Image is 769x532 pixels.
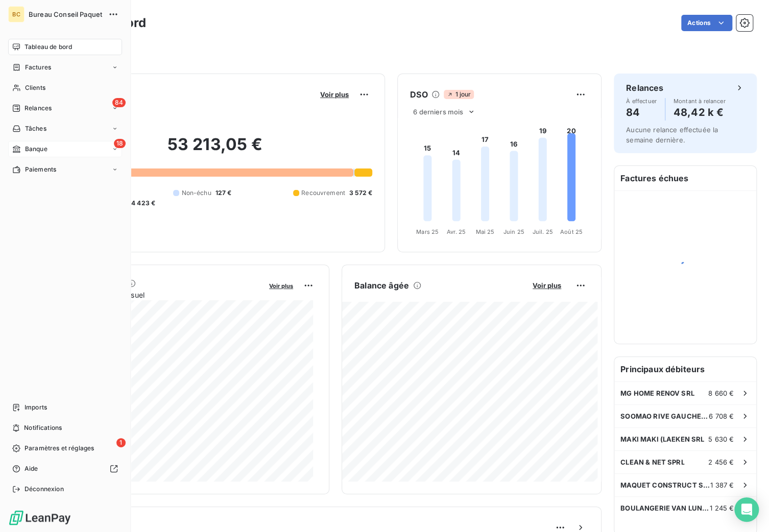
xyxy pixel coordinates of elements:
span: Voir plus [269,282,293,289]
span: -4 423 € [128,199,155,208]
tspan: Avr. 25 [447,228,466,235]
h4: 48,42 k € [674,104,726,120]
span: Recouvrement [301,188,345,198]
span: Aide [25,464,38,473]
span: 127 € [215,188,232,198]
h4: 84 [626,104,657,120]
a: 18Banque [8,141,122,157]
span: 1 245 € [710,504,734,512]
span: Clients [25,83,45,92]
tspan: Mai 25 [475,228,494,235]
span: Aucune relance effectuée la semaine dernière. [626,126,718,144]
span: SOOMAO RIVE GAUCHE SRL [620,412,709,420]
h6: Balance âgée [354,279,409,292]
span: Banque [25,144,47,154]
a: Imports [8,399,122,416]
span: BOULANGERIE VAN LUNTER - GUIDICI SPRL [620,504,710,512]
span: 18 [114,139,126,148]
tspan: Juil. 25 [532,228,552,235]
span: Déconnexion [25,485,64,494]
span: MAQUET CONSTRUCT SRL [620,481,710,489]
button: Actions [681,15,732,31]
h6: DSO [410,88,427,101]
div: BC [8,6,25,22]
span: Notifications [24,423,62,432]
span: 5 630 € [708,435,734,443]
h2: 53 213,05 € [58,134,372,165]
span: Imports [25,403,47,412]
button: Voir plus [317,90,352,99]
a: Tâches [8,120,122,137]
span: À effectuer [626,98,657,104]
img: Logo LeanPay [8,510,71,526]
h6: Factures échues [614,166,756,190]
span: Tâches [25,124,46,133]
span: Bureau Conseil Paquet [29,10,102,18]
tspan: Mars 25 [416,228,439,235]
a: Factures [8,59,122,76]
span: 1 [116,438,126,447]
span: Paramètres et réglages [25,444,94,453]
h6: Relances [626,82,663,94]
h6: Principaux débiteurs [614,357,756,381]
tspan: Juin 25 [503,228,524,235]
button: Voir plus [530,281,564,290]
span: Montant à relancer [674,98,726,104]
span: Factures [25,63,51,72]
span: Non-échu [181,188,211,198]
span: CLEAN & NET SPRL [620,458,684,466]
span: 6 708 € [709,412,734,420]
a: Paiements [8,161,122,178]
button: Voir plus [266,281,296,290]
span: 3 572 € [349,188,372,198]
span: MAKI MAKI (LAEKEN SRL [620,435,704,443]
a: 1Paramètres et réglages [8,440,122,456]
span: Voir plus [320,90,349,99]
a: Aide [8,461,122,477]
span: 1 jour [444,90,474,99]
div: Open Intercom Messenger [734,497,759,522]
span: Paiements [25,165,56,174]
a: 84Relances [8,100,122,116]
span: Chiffre d'affaires mensuel [58,289,262,300]
span: 2 456 € [708,458,734,466]
a: Clients [8,80,122,96]
a: Tableau de bord [8,39,122,55]
span: Voir plus [533,281,561,289]
span: 84 [112,98,126,107]
span: Relances [25,104,52,113]
span: 1 387 € [710,481,734,489]
tspan: Août 25 [560,228,583,235]
span: 8 660 € [708,389,734,397]
span: Tableau de bord [25,42,72,52]
span: MG HOME RENOV SRL [620,389,694,397]
span: 6 derniers mois [413,108,463,116]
